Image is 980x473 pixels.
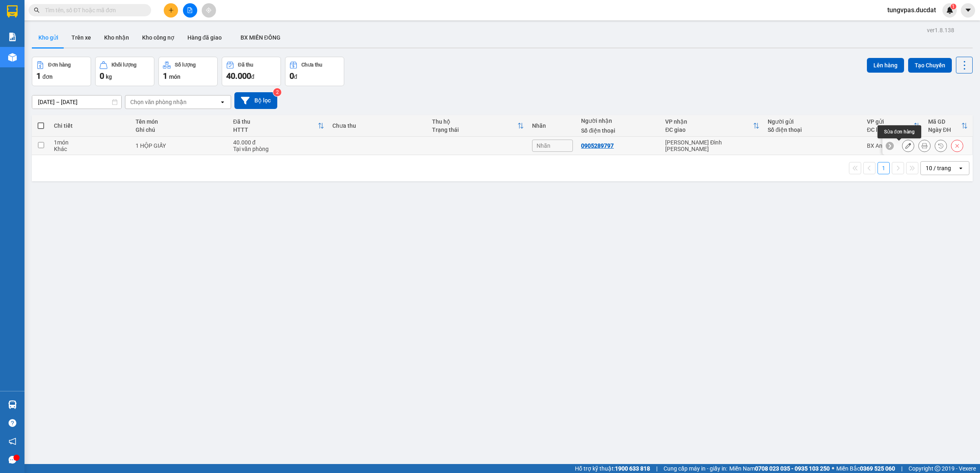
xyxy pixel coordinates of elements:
[206,7,212,13] span: aim
[54,139,127,146] div: 1 món
[928,127,961,133] div: Ngày ĐH
[42,73,53,80] span: đơn
[661,115,764,137] th: Toggle SortBy
[9,456,16,464] span: message
[294,73,297,80] span: đ
[768,118,859,125] div: Người gửi
[168,7,174,13] span: plus
[65,28,98,47] button: Trên xe
[45,6,141,15] input: Tìm tên, số ĐT hoặc mã đơn
[863,115,924,137] th: Toggle SortBy
[8,400,17,409] img: warehouse-icon
[656,464,657,473] span: |
[106,73,112,80] span: kg
[755,465,830,472] strong: 0708 023 035 - 0935 103 250
[163,71,167,81] span: 1
[926,164,951,172] div: 10 / trang
[111,62,136,68] div: Khối lượng
[581,142,614,149] div: 0905289797
[98,28,136,47] button: Kho nhận
[233,127,318,133] div: HTTT
[332,122,424,129] div: Chưa thu
[878,162,890,174] button: 1
[169,73,180,80] span: món
[908,58,952,73] button: Tạo Chuyến
[181,28,228,47] button: Hàng đã giao
[8,33,17,41] img: solution-icon
[8,53,17,62] img: warehouse-icon
[961,3,975,18] button: caret-down
[158,57,218,86] button: Số lượng1món
[175,62,196,68] div: Số lượng
[187,7,193,13] span: file-add
[34,7,40,13] span: search
[964,7,972,14] span: caret-down
[233,118,318,125] div: Đã thu
[36,71,41,81] span: 1
[136,127,225,133] div: Ghi chú
[581,127,657,134] div: Số điện thoại
[183,3,197,18] button: file-add
[665,127,753,133] div: ĐC giao
[928,118,961,125] div: Mã GD
[836,464,895,473] span: Miền Bắc
[32,57,91,86] button: Đơn hàng1đơn
[136,28,181,47] button: Kho công nợ
[581,118,657,124] div: Người nhận
[100,71,104,81] span: 0
[229,115,328,137] th: Toggle SortBy
[432,127,517,133] div: Trạng thái
[136,118,225,125] div: Tên món
[9,419,16,427] span: question-circle
[233,146,324,152] div: Tại văn phòng
[878,125,921,138] div: Sửa đơn hàng
[935,466,940,471] span: copyright
[664,464,727,473] span: Cung cấp máy in - giấy in:
[867,58,904,73] button: Lên hàng
[290,71,294,81] span: 0
[273,88,281,96] sup: 2
[301,62,322,68] div: Chưa thu
[285,57,344,86] button: Chưa thu0đ
[768,127,859,133] div: Số điện thoại
[665,118,753,125] div: VP nhận
[867,118,913,125] div: VP gửi
[952,4,955,9] span: 1
[219,99,226,105] svg: open
[924,115,972,137] th: Toggle SortBy
[867,127,913,133] div: ĐC lấy
[832,467,834,470] span: ⚪️
[222,57,281,86] button: Đã thu40.000đ
[537,142,550,149] span: Nhãn
[946,7,953,14] img: icon-new-feature
[951,4,956,9] sup: 1
[238,62,253,68] div: Đã thu
[860,465,895,472] strong: 0369 525 060
[902,140,914,152] div: Sửa đơn hàng
[95,57,154,86] button: Khối lượng0kg
[881,5,942,15] span: tungvpas.ducdat
[241,34,281,41] span: BX MIỀN ĐÔNG
[136,142,225,149] div: 1 HỘP GIẤY
[665,139,759,152] div: [PERSON_NAME] Đình [PERSON_NAME]
[867,142,920,149] div: BX An Sương
[32,28,65,47] button: Kho gửi
[927,26,954,35] div: ver 1.8.138
[54,122,127,129] div: Chi tiết
[164,3,178,18] button: plus
[901,464,902,473] span: |
[32,95,121,109] input: Select a date range.
[130,98,187,106] div: Chọn văn phòng nhận
[9,437,16,445] span: notification
[428,115,528,137] th: Toggle SortBy
[251,73,254,80] span: đ
[234,92,277,109] button: Bộ lọc
[615,465,650,472] strong: 1900 633 818
[532,122,573,129] div: Nhãn
[958,165,964,171] svg: open
[575,464,650,473] span: Hỗ trợ kỹ thuật:
[432,118,517,125] div: Thu hộ
[202,3,216,18] button: aim
[7,5,18,18] img: logo-vxr
[54,146,127,152] div: Khác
